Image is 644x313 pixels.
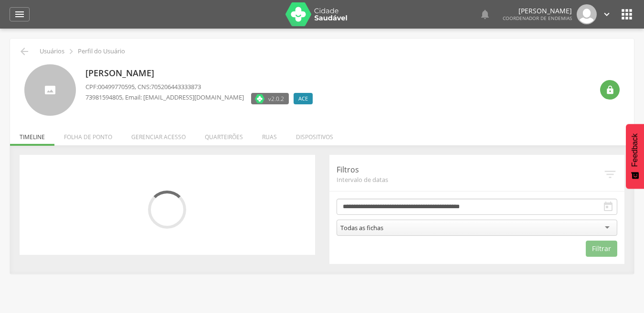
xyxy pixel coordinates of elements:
[151,82,201,91] span: 705206443333873
[251,93,289,104] label: Versão do aplicativo
[66,46,76,57] i: 
[503,8,572,14] p: [PERSON_NAME]
[10,7,30,21] a: 
[631,133,639,167] span: Feedback
[602,201,614,212] i: 
[195,123,253,146] li: Quarteirões
[619,7,634,22] i: 
[602,9,612,20] i: 
[54,123,122,146] li: Folha de ponto
[85,82,317,91] p: CPF: , CNS:
[340,223,383,232] div: Todas as fichas
[40,48,64,55] p: Usuários
[268,94,284,103] span: v2.0.2
[626,124,644,189] button: Feedback - Mostrar pesquisa
[605,85,615,95] i: 
[122,123,195,146] li: Gerenciar acesso
[479,4,491,24] a: 
[479,9,491,20] i: 
[586,241,617,257] button: Filtrar
[503,15,572,21] span: Coordenador de Endemias
[603,167,617,182] i: 
[600,80,620,100] div: Resetar senha
[78,48,125,55] p: Perfil do Usuário
[85,93,244,102] p: , Email: [EMAIL_ADDRESS][DOMAIN_NAME]
[602,4,612,24] a: 
[298,95,308,102] span: ACE
[286,123,343,146] li: Dispositivos
[337,164,603,175] p: Filtros
[19,46,30,57] i: Voltar
[85,67,317,80] p: [PERSON_NAME]
[98,82,135,91] span: 00499770595
[85,93,122,101] span: 73981594805
[337,175,603,184] span: Intervalo de datas
[14,9,25,20] i: 
[253,123,286,146] li: Ruas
